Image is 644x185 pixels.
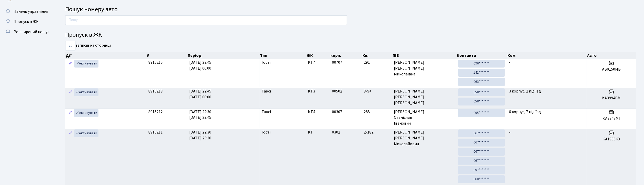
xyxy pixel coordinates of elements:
[67,129,73,137] a: Редагувати
[148,60,163,65] span: 8915215
[392,52,457,59] th: ПІБ
[67,88,73,96] a: Редагувати
[74,88,98,96] a: Активувати
[589,116,634,121] h5: KA9948MI
[262,60,271,65] span: Гості
[74,109,98,117] a: Активувати
[74,129,98,137] a: Активувати
[308,109,328,115] span: КТ4
[589,137,634,142] h5: КА1986КХ
[364,129,390,135] span: 2-182
[589,96,634,101] h5: KA3994BM
[509,109,541,115] span: 6 корпус, 7 під'їзд
[189,109,211,121] span: [DATE] 22:30 [DATE] 23:45
[189,88,211,100] span: [DATE] 22:45 [DATE] 00:00
[394,129,454,147] span: [PERSON_NAME] [PERSON_NAME] Миколайович
[67,60,73,68] a: Редагувати
[262,109,271,115] span: Таксі
[74,60,98,68] a: Активувати
[148,109,163,115] span: 8915212
[587,52,637,59] th: Авто
[509,60,510,65] span: -
[148,88,163,94] span: 8915213
[457,52,507,59] th: Контакти
[67,109,73,117] a: Редагувати
[260,52,306,59] th: Тип
[262,88,271,94] span: Таксі
[308,88,328,94] span: КТ3
[3,6,54,17] a: Панель управління
[14,19,39,24] span: Пропуск в ЖК
[507,52,587,59] th: Ком.
[65,52,146,59] th: Дії
[65,5,118,14] span: Пошук номеру авто
[332,60,342,65] span: 00707
[332,109,342,115] span: 00307
[189,129,211,141] span: [DATE] 22:30 [DATE] 23:30
[509,129,510,135] span: -
[3,17,54,27] a: Пропуск в ЖК
[308,60,328,65] span: КТ7
[330,52,362,59] th: корп.
[187,52,260,59] th: Період
[394,109,454,127] span: [PERSON_NAME] Станіслав Іванович
[332,129,340,135] span: 0302
[364,109,390,115] span: 285
[14,29,49,35] span: Розширений пошук
[364,88,390,94] span: 3-94
[65,41,75,50] select: записів на сторінці
[262,129,271,135] span: Гості
[364,60,390,65] span: 291
[394,88,454,106] span: [PERSON_NAME] [PERSON_NAME] [PERSON_NAME]
[362,52,392,59] th: Кв.
[589,67,634,72] h5: АВ0150МВ
[65,15,347,25] input: Пошук
[394,60,454,77] span: [PERSON_NAME] [PERSON_NAME] Миколаївна
[189,60,211,71] span: [DATE] 22:45 [DATE] 00:00
[306,52,330,59] th: ЖК
[332,88,342,94] span: 00502
[65,41,111,50] label: записів на сторінці
[146,52,187,59] th: #
[308,129,328,135] span: КТ
[3,27,54,37] a: Розширений пошук
[148,129,163,135] span: 8915211
[14,9,48,14] span: Панель управління
[65,31,636,39] h4: Пропуск в ЖК
[509,88,541,94] span: 3 корпус, 2 під'їзд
